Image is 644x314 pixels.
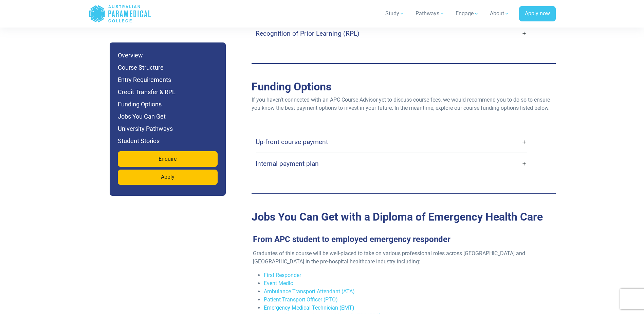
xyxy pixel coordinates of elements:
h4: Internal payment plan [256,160,319,168]
h3: From APC student to employed emergency responder [249,234,553,244]
h4: Recognition of Prior Learning (RPL) [256,30,360,37]
a: Up-front course payment [256,134,527,150]
a: About [486,4,514,23]
h2: Jobs You Can Get [252,210,556,223]
a: Event Medic [264,280,293,286]
a: Emergency Medical Technician (EMT) [264,304,354,311]
a: Pathways [411,4,449,23]
a: Patient Transport Officer (PTO) [264,296,338,303]
p: Graduates of this course will be well-placed to take on various professional roles across [GEOGRA... [253,249,549,266]
h4: Up-front course payment [256,138,328,146]
a: Australian Paramedical College [89,3,151,25]
h2: Funding Options [252,80,556,93]
a: First Responder [264,272,301,278]
p: If you haven’t connected with an APC Course Advisor yet to discuss course fees, we would recommen... [252,96,556,112]
a: Engage [452,4,483,23]
a: Internal payment plan [256,156,527,172]
a: Apply now [519,6,556,22]
a: Ambulance Transport Attendant (ATA) [264,288,355,295]
a: Recognition of Prior Learning (RPL) [256,25,527,41]
a: Study [381,4,409,23]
